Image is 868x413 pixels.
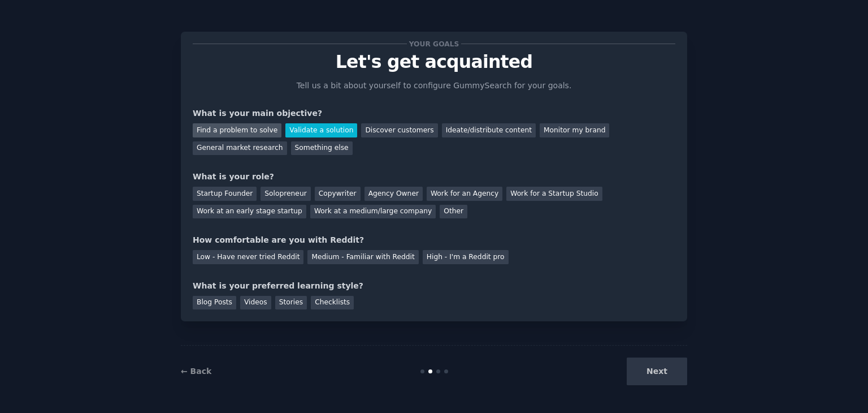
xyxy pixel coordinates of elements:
[240,296,271,310] div: Videos
[261,187,310,201] div: Solopreneur
[181,367,211,376] a: ← Back
[364,187,423,201] div: Agency Owner
[315,187,361,201] div: Copywriter
[285,123,357,137] div: Validate a solution
[423,250,509,264] div: High - I'm a Reddit pro
[193,123,281,137] div: Find a problem to solve
[193,187,257,201] div: Startup Founder
[540,123,609,137] div: Monitor my brand
[440,205,467,219] div: Other
[193,171,675,183] div: What is your role?
[361,123,437,137] div: Discover customers
[310,205,436,219] div: Work at a medium/large company
[275,296,307,310] div: Stories
[193,205,306,219] div: Work at an early stage startup
[291,141,353,156] div: Something else
[427,187,502,201] div: Work for an Agency
[193,250,303,264] div: Low - Have never tried Reddit
[407,38,461,50] span: Your goals
[506,187,602,201] div: Work for a Startup Studio
[193,107,675,119] div: What is your main objective?
[193,296,236,310] div: Blog Posts
[193,280,675,292] div: What is your preferred learning style?
[292,80,576,92] p: Tell us a bit about yourself to configure GummySearch for your goals.
[442,123,536,137] div: Ideate/distribute content
[193,234,675,246] div: How comfortable are you with Reddit?
[311,296,354,310] div: Checklists
[307,250,418,264] div: Medium - Familiar with Reddit
[193,52,675,72] p: Let's get acquainted
[193,141,287,156] div: General market research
